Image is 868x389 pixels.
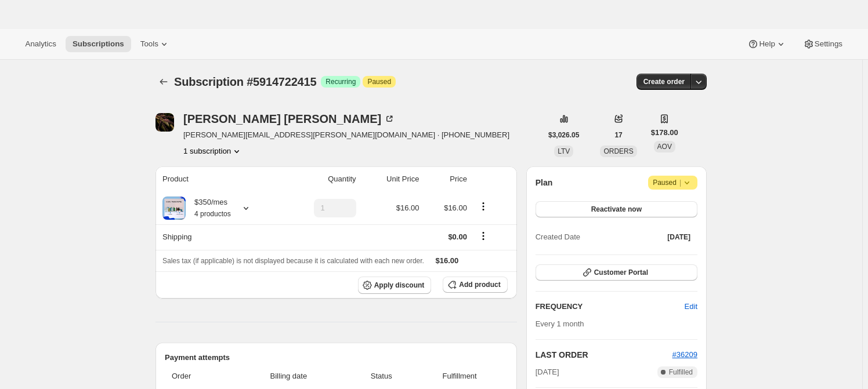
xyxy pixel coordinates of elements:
button: Apply discount [358,277,432,294]
span: Every 1 month [536,319,584,328]
th: Price [422,166,470,192]
span: $16.00 [396,203,419,212]
button: Add product [443,277,507,293]
span: Billing date [233,370,344,382]
button: Reactivate now [536,201,697,217]
th: Unit Price [360,166,423,192]
span: Settings [815,39,842,49]
span: Recurring [325,77,356,86]
span: Fulfilled [669,368,693,377]
span: $16.00 [436,256,459,265]
span: Analytics [26,39,56,49]
button: Subscriptions [66,36,131,52]
span: [PERSON_NAME][EMAIL_ADDRESS][PERSON_NAME][DOMAIN_NAME] · [PHONE_NUMBER] [183,129,509,141]
button: Product actions [474,200,493,213]
th: Shipping [155,224,281,250]
th: Product [155,166,281,192]
span: [DATE] [667,232,690,242]
button: Tools [133,36,177,52]
button: Edit [678,297,704,316]
span: $178.00 [651,127,678,139]
small: 4 productos [194,210,231,218]
a: #36209 [672,350,697,359]
span: Sandra Barrientos [155,113,174,132]
th: Order [165,363,230,389]
span: Tools [140,39,158,49]
span: Subscriptions [73,39,124,49]
h2: LAST ORDER [536,349,672,361]
button: Product actions [183,146,243,157]
span: Fulfillment [419,370,501,382]
span: Paused [653,177,693,188]
span: | [679,178,681,187]
button: Subscriptions [155,74,172,90]
button: #36209 [672,349,697,361]
th: Quantity [281,166,359,192]
span: Paused [367,77,391,86]
span: 17 [614,130,622,140]
span: Status [351,370,412,382]
span: [DATE] [536,366,559,378]
span: $0.00 [448,232,467,241]
h2: FREQUENCY [536,301,685,312]
span: LTV [558,147,570,155]
button: Shipping actions [474,230,493,242]
button: 17 [607,127,629,143]
span: Created Date [536,231,580,243]
span: Reactivate now [591,205,642,214]
button: Help [740,36,793,52]
img: product img [162,197,186,220]
span: Subscription #5914722415 [174,75,316,88]
span: AOV [657,143,672,151]
span: Apply discount [374,281,425,290]
h2: Plan [536,177,553,188]
span: $16.00 [444,203,467,212]
button: Create order [636,74,692,90]
span: Add product [459,280,500,289]
div: [PERSON_NAME] [PERSON_NAME] [183,113,395,125]
span: $3,026.05 [548,130,579,140]
h2: Payment attempts [165,352,508,363]
div: $350/mes [186,197,231,220]
button: [DATE] [660,229,697,245]
span: ORDERS [603,147,633,155]
span: Customer Portal [594,268,648,277]
span: Create order [643,77,685,86]
span: Sales tax (if applicable) is not displayed because it is calculated with each new order. [162,257,424,265]
span: Help [759,39,775,49]
button: $3,026.05 [541,127,586,143]
button: Customer Portal [536,264,697,281]
button: Analytics [19,36,63,52]
span: Edit [685,301,697,312]
button: Settings [796,36,849,52]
